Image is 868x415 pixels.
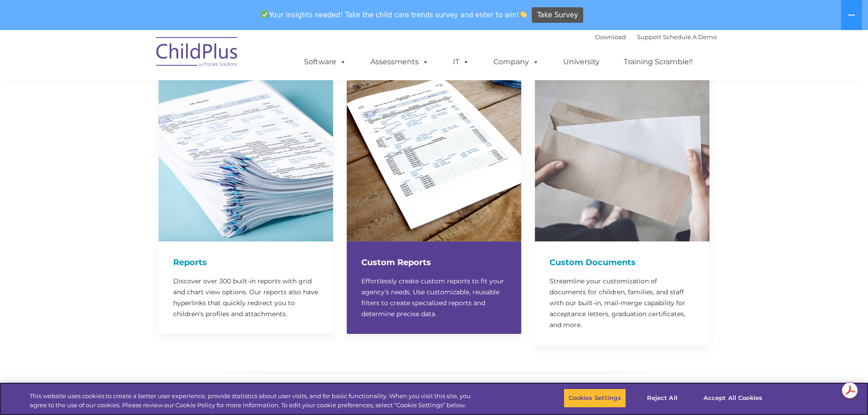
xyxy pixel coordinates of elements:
img: Reporting-750 [159,67,333,241]
a: University [554,53,609,71]
a: Assessments [361,53,438,71]
img: CustomDocuments750_2 [535,67,709,241]
a: Take Survey [532,7,583,23]
img: 👏 [520,11,527,18]
p: Effortlessly create custom reports to fit your agency's needs. Use customizable, reusable filters... [361,276,507,319]
h4: Custom Documents [550,256,695,269]
img: ✅ [262,11,268,18]
font: | [595,33,717,41]
span: Your insights needed! Take the child care trends survey and enter to win! [258,6,531,24]
h4: Custom Reports [361,256,507,269]
p: Streamline your customization of documents for children, families, and staff with our built-in, m... [550,276,695,330]
a: Schedule A Demo [663,33,717,41]
button: Accept All Cookies [699,389,767,408]
a: Company [484,53,548,71]
h4: Reports [173,256,318,269]
a: Support [637,33,661,41]
a: Software [295,53,355,71]
div: This website uses cookies to create a better user experience, provide statistics about user visit... [30,392,478,410]
a: IT [444,53,478,71]
p: Discover over 300 built-in reports with grid and chart view options. Our reports also have hyperl... [173,276,318,319]
span: Take Survey [537,7,578,23]
img: ChildPlus by Procare Solutions [152,31,243,76]
button: Cookies Settings [564,389,626,408]
a: Download [595,33,626,41]
button: Reject All [634,389,691,408]
a: Training Scramble!! [615,53,702,71]
img: CustomReports-750 [347,67,521,241]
